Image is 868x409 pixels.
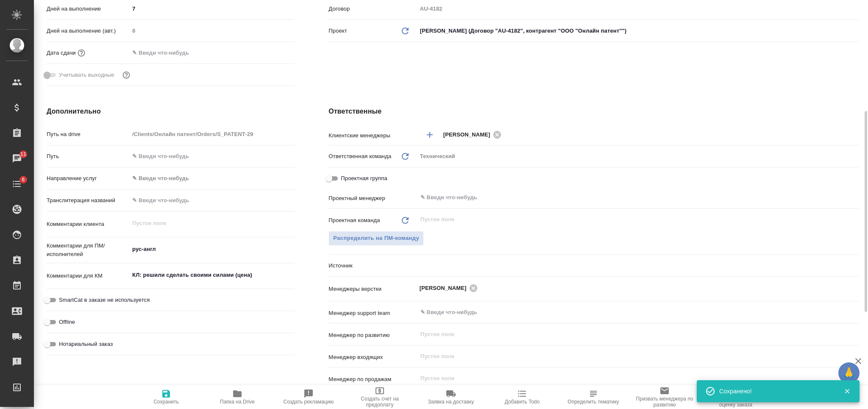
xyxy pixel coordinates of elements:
[838,387,856,395] button: Закрыть
[76,47,87,58] button: Если добавить услуги и заполнить их объемом, то дата рассчитается автоматически
[328,331,417,339] p: Менеджер по развитию
[129,150,295,162] input: ✎ Введи что-нибудь
[328,309,417,317] p: Менеджер support team
[2,173,32,195] a: 6
[328,285,417,293] p: Менеджеры верстки
[719,387,831,395] div: Сохранено!
[344,385,415,409] button: Создать счет на предоплату
[2,148,32,169] a: 11
[273,385,344,409] button: Создать рекламацию
[284,399,334,405] span: Создать рекламацию
[505,399,540,405] span: Добавить Todo
[328,5,417,13] p: Договор
[349,396,410,408] span: Создать счет на предоплату
[129,47,203,59] input: ✎ Введи что-нибудь
[629,385,700,409] button: Призвать менеджера по развитию
[417,3,859,15] input: Пустое поле
[328,262,417,270] p: Источник
[854,134,856,136] button: Open
[129,171,295,186] div: ✎ Введи что-нибудь
[47,130,129,139] p: Путь на drive
[328,27,347,35] p: Проект
[17,175,30,184] span: 6
[47,242,129,259] p: Комментарии для ПМ/исполнителей
[854,287,856,289] button: Open
[129,242,295,256] textarea: рус-англ
[153,399,179,405] span: Сохранить
[842,364,856,382] span: 🙏
[420,373,839,384] input: Пустое поле
[47,106,295,117] h4: Дополнительно
[328,152,391,161] p: Ответственная команда
[420,214,839,225] input: Пустое поле
[47,174,129,183] p: Направление услуг
[47,272,129,280] p: Комментарии для КМ
[854,312,856,313] button: Open
[132,174,284,183] div: ✎ Введи что-нибудь
[634,396,695,408] span: Призвать менеджера по развитию
[131,385,202,409] button: Сохранить
[47,49,76,57] p: Дата сдачи
[443,129,504,140] div: [PERSON_NAME]
[47,5,129,13] p: Дней на выполнение
[328,216,380,225] p: Проектная команда
[428,399,474,405] span: Заявка на доставку
[129,194,295,206] input: ✎ Введи что-нибудь
[121,70,132,81] button: Выбери, если сб и вс нужно считать рабочими днями для выполнения заказа.
[341,174,387,183] span: Проектная группа
[333,234,419,243] span: Распределить на ПМ-команду
[59,71,114,79] span: Учитывать выходные
[220,399,255,405] span: Папка на Drive
[47,220,129,228] p: Комментарии клиента
[328,353,417,362] p: Менеджер входящих
[59,340,113,348] span: Нотариальный заказ
[417,24,859,38] div: [PERSON_NAME] (Договор "AU-4182", контрагент "ООО "Онлайн патент"")
[202,385,273,409] button: Папка на Drive
[417,149,859,164] div: Технический
[328,194,417,203] p: Проектный менеджер
[420,192,828,203] input: ✎ Введи что-нибудь
[47,27,129,35] p: Дней на выполнение (авт.)
[487,385,558,409] button: Добавить Todo
[328,231,424,246] button: Распределить на ПМ-команду
[328,131,417,140] p: Клиентские менеджеры
[558,385,629,409] button: Определить тематику
[47,196,129,205] p: Транслитерация названий
[129,268,295,282] textarea: КЛ: решили сделать своими силами (цена)
[129,3,295,15] input: ✎ Введи что-нибудь
[420,283,481,293] div: [PERSON_NAME]
[420,125,440,145] button: Добавить менеджера
[417,259,859,273] div: ​
[420,329,839,339] input: Пустое поле
[420,307,828,317] input: ✎ Введи что-нибудь
[443,131,495,139] span: [PERSON_NAME]
[420,284,472,292] span: [PERSON_NAME]
[854,197,856,198] button: Open
[568,399,619,405] span: Определить тематику
[328,375,417,384] p: Менеджер по продажам
[415,385,487,409] button: Заявка на доставку
[129,128,295,140] input: Пустое поле
[15,150,31,159] span: 11
[59,296,150,304] span: SmartCat в заказе не используется
[328,106,859,117] h4: Ответственные
[129,25,295,37] input: Пустое поле
[47,152,129,161] p: Путь
[59,318,75,326] span: Offline
[420,351,839,362] input: Пустое поле
[838,362,860,384] button: 🙏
